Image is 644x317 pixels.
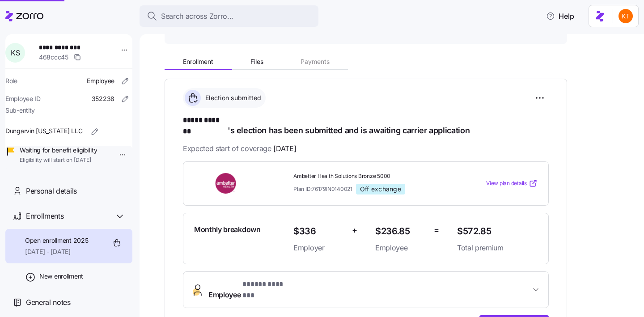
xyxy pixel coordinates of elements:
[352,224,357,237] span: +
[140,5,318,27] button: Search across Zorro...
[5,94,41,103] span: Employee ID
[293,224,345,239] span: $336
[5,76,17,85] span: Role
[20,156,97,164] span: Eligibility will start on [DATE]
[250,59,263,65] span: Files
[11,49,20,56] span: K S
[293,185,352,193] span: Plan ID: 76179IN0140021
[194,173,258,194] img: Ambetter
[92,94,114,103] span: 352238
[434,224,439,237] span: =
[183,59,213,65] span: Enrollment
[5,127,82,135] span: Dungarvin [US_STATE] LLC
[486,179,538,188] a: View plan details
[619,9,633,23] img: aad2ddc74cf02b1998d54877cdc71599
[375,224,427,239] span: $236.85
[39,272,83,281] span: New enrollment
[457,242,538,254] span: Total premium
[293,173,450,180] span: Ambetter Health Solutions Bronze 5000
[203,93,262,102] span: Election submitted
[301,59,330,65] span: Payments
[183,143,296,154] span: Expected start of coverage
[539,7,581,25] button: Help
[360,185,401,193] span: Off exchange
[375,242,427,254] span: Employee
[25,236,88,245] span: Open enrollment 2025
[87,76,114,85] span: Employee
[194,224,261,235] span: Monthly breakdown
[486,179,527,188] span: View plan details
[26,211,64,222] span: Enrollments
[5,106,35,115] span: Sub-entity
[208,279,291,300] span: Employee
[161,11,233,22] span: Search across Zorro...
[546,11,574,21] span: Help
[183,115,549,136] h1: 's election has been submitted and is awaiting carrier application
[273,143,296,154] span: [DATE]
[293,242,345,254] span: Employer
[20,146,97,155] span: Waiting for benefit eligibility
[457,224,538,239] span: $572.85
[25,247,88,256] span: [DATE] - [DATE]
[26,186,77,197] span: Personal details
[39,53,68,62] span: 468ccc45
[26,297,71,308] span: General notes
